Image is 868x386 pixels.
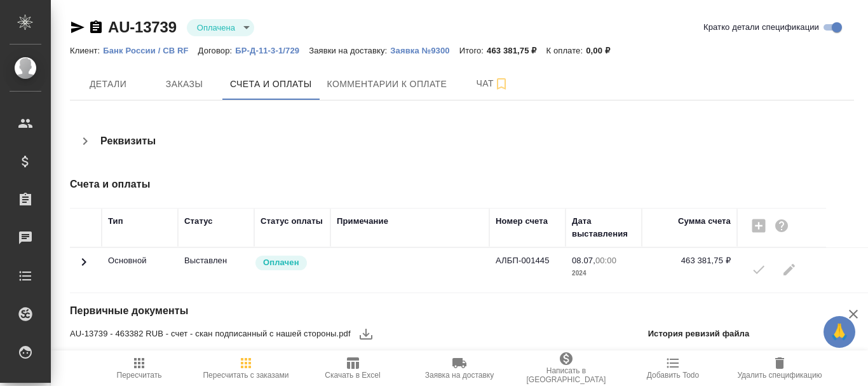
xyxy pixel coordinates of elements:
[70,327,351,340] span: AU-13739 - 463382 RUB - счет - скан подписанный с нашей стороны.pdf
[390,46,459,55] p: Заявка №9300
[546,46,586,55] p: К оплате:
[70,177,754,192] h4: Счета и оплаты
[299,350,406,386] button: Скачать в Excel
[494,76,509,92] svg: Подписаться
[829,319,850,345] span: 🙏
[487,46,546,55] p: 463 381,75 ₽
[187,19,254,36] div: Оплачена
[325,371,380,380] span: Скачать в Excel
[462,76,523,92] span: Чат
[78,76,139,92] span: Детали
[235,46,309,55] p: БР-Д-11-3-1/729
[572,215,635,240] div: Дата выставления
[309,46,390,55] p: Заявки на доставку:
[337,215,388,228] div: Примечание
[198,46,236,55] p: Договор:
[406,350,513,386] button: Заявка на доставку
[327,76,447,92] span: Комментарии к оплате
[496,215,548,228] div: Номер счета
[572,267,635,280] p: 2024
[235,45,309,55] a: БР-Д-11-3-1/729
[103,45,198,55] a: Банк России / CB RF
[642,248,737,293] td: 463 381,75 ₽
[108,215,123,228] div: Тип
[103,46,198,55] p: Банк России / CB RF
[489,248,566,293] td: АЛБП-001445
[586,46,620,55] p: 0,00 ₽
[390,45,459,57] button: Заявка №9300
[620,350,726,386] button: Добавить Todo
[117,371,162,380] span: Пересчитать
[737,371,822,380] span: Удалить спецификацию
[193,22,239,33] button: Оплачена
[263,256,299,269] p: Оплачен
[425,371,494,380] span: Заявка на доставку
[520,366,612,384] span: Написать в [GEOGRAPHIC_DATA]
[595,256,616,265] p: 00:00
[86,350,193,386] button: Пересчитать
[647,371,699,380] span: Добавить Todo
[70,20,85,35] button: Скопировать ссылку для ЯМессенджера
[678,215,731,228] div: Сумма счета
[70,303,754,319] h4: Первичные документы
[648,327,750,340] p: История ревизий файла
[703,21,819,34] span: Кратко детали спецификации
[184,215,213,228] div: Статус
[76,262,92,272] span: Toggle Row Expanded
[203,371,288,380] span: Пересчитать с заказами
[261,215,323,228] div: Статус оплаты
[459,46,487,55] p: Итого:
[193,350,299,386] button: Пересчитать с заказами
[88,20,104,35] button: Скопировать ссылку
[100,134,156,149] h4: Реквизиты
[70,46,103,55] p: Клиент:
[184,254,248,267] p: Все изменения в спецификации заблокированы
[572,256,595,265] p: 08.07,
[102,248,178,293] td: Основной
[824,316,855,348] button: 🙏
[108,18,177,36] a: AU-13739
[726,350,833,386] button: Удалить спецификацию
[513,350,620,386] button: Написать в [GEOGRAPHIC_DATA]
[230,76,312,92] span: Счета и оплаты
[154,76,215,92] span: Заказы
